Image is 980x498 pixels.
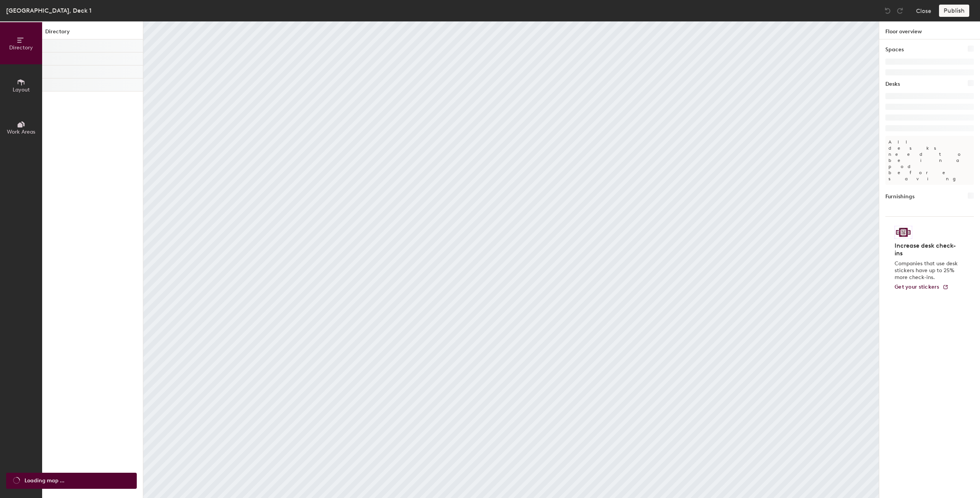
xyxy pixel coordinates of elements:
[6,6,92,15] div: [GEOGRAPHIC_DATA], Deck 1
[895,242,960,257] h4: Increase desk check-ins
[895,226,912,239] img: Sticker logo
[885,136,974,185] p: All desks need to be in a pod before saving
[885,46,904,54] h1: Spaces
[42,28,143,39] h1: Directory
[13,87,30,93] span: Layout
[895,260,960,281] p: Companies that use desk stickers have up to 25% more check-ins.
[879,21,980,39] h1: Floor overview
[916,5,931,17] button: Close
[885,80,900,88] h1: Desks
[9,44,33,51] span: Directory
[885,193,914,201] h1: Furnishings
[884,7,892,15] img: Undo
[895,284,939,290] span: Get your stickers
[25,477,64,485] span: Loading map ...
[143,21,879,498] canvas: Map
[896,7,904,15] img: Redo
[895,284,949,291] a: Get your stickers
[7,129,35,135] span: Work Areas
